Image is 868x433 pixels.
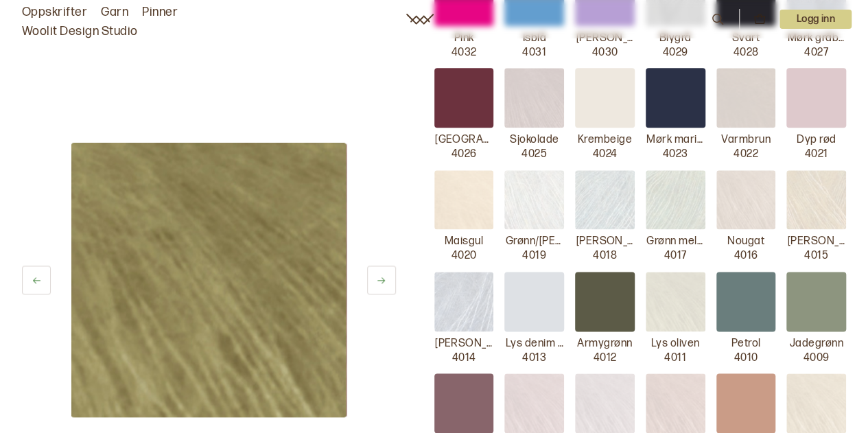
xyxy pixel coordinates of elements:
[734,148,758,162] p: 4022
[451,148,476,162] p: 4026
[504,68,564,128] img: Sjokolade
[727,235,764,249] p: Nougat
[506,235,563,249] p: Grønn/[PERSON_NAME]
[22,22,138,41] a: Woolit Design Studio
[651,337,700,351] p: Lys oliven
[576,235,633,249] p: [PERSON_NAME]
[779,10,852,29] button: User dropdown
[646,235,704,249] p: Grønn melert
[731,337,760,351] p: Petrol
[646,272,705,331] img: Lys oliven
[592,148,617,162] p: 4024
[101,3,128,22] a: Garn
[716,68,776,128] img: Varmbrun
[522,46,546,60] p: 4031
[434,170,494,230] img: Maisgul
[789,337,843,351] p: Jadegrønn
[406,14,434,25] a: Woolit
[451,46,476,60] p: 4032
[575,373,635,433] img: Rose
[504,170,564,230] img: Grønn/rose melert
[734,249,758,264] p: 4016
[504,373,564,433] img: Kobber
[434,272,494,331] img: Denim melert
[445,235,483,249] p: Maisgul
[435,133,493,148] p: [GEOGRAPHIC_DATA]
[510,133,559,148] p: Sjokolade
[346,143,620,417] img: Bilde av garn
[435,337,493,351] p: [PERSON_NAME]
[522,351,546,366] p: 4013
[721,133,771,148] p: Varmbrun
[646,170,705,230] img: Grønn melert
[786,170,846,230] img: Gul melert
[451,351,476,366] p: 4014
[779,10,852,29] p: Logg inn
[506,337,563,351] p: Lys denim melert
[451,249,476,264] p: 4020
[663,46,688,60] p: 4029
[805,148,828,162] p: 4021
[575,170,635,230] img: Petrol Melert
[804,351,830,366] p: 4009
[716,170,776,230] img: Nougat
[578,133,632,148] p: Krembeige
[646,373,705,433] img: Messing
[786,373,846,433] img: Ravgul
[797,133,836,148] p: Dyp rød
[593,351,616,366] p: 4012
[734,351,758,366] p: 4010
[804,249,828,264] p: 4015
[22,3,87,22] a: Oppskrifter
[663,148,688,162] p: 4023
[788,235,845,249] p: [PERSON_NAME]
[664,351,686,366] p: 4011
[521,148,547,162] p: 4025
[591,46,618,60] p: 4030
[522,249,546,264] p: 4019
[577,337,632,351] p: Armygrønn
[664,249,687,264] p: 4017
[142,3,178,22] a: Pinner
[733,46,758,60] p: 4028
[646,133,704,148] p: Mørk marine
[71,143,346,417] img: Bilde av garn
[593,249,617,264] p: 4018
[804,46,828,60] p: 4027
